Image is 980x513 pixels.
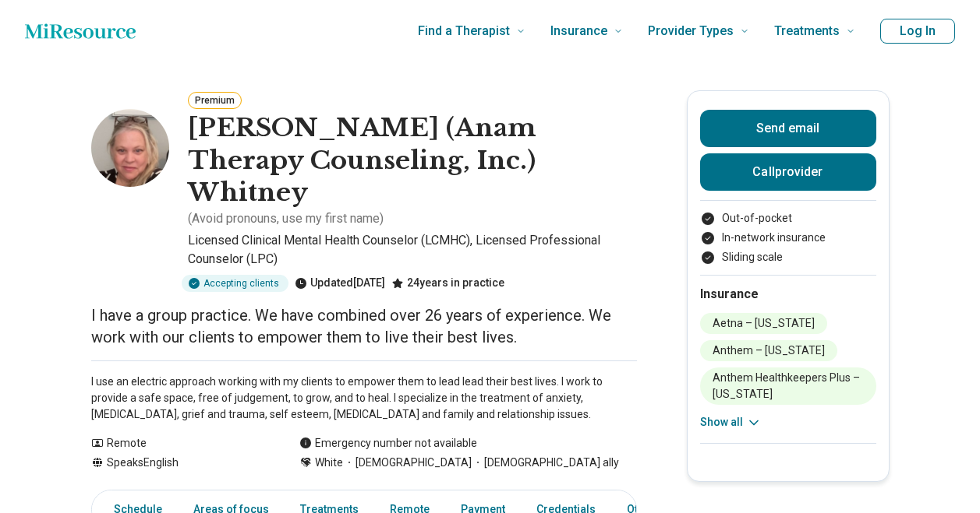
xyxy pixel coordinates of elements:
[315,455,343,471] span: White
[188,92,242,109] button: Premium
[25,16,136,47] a: Home page
[700,110,876,147] button: Send email
[91,304,637,348] p: I have a group practice. We have combined over 26 years of experience. We work with our clients t...
[700,414,762,430] button: Show all
[91,455,268,471] div: Speaks English
[774,20,840,42] span: Treatments
[295,275,385,292] div: Updated [DATE]
[700,367,876,405] li: Anthem Healthkeepers Plus – [US_STATE]
[550,20,607,42] span: Insurance
[700,230,876,246] li: In-network insurance
[472,455,619,471] span: [DEMOGRAPHIC_DATA] ally
[188,112,637,209] h1: [PERSON_NAME] (Anam Therapy Counseling, Inc.) Whitney
[700,313,827,334] li: Aetna – [US_STATE]
[91,374,637,423] p: I use an electric approach working with my clients to empower them to lead lead their best lives....
[700,340,837,361] li: Anthem – [US_STATE]
[91,435,268,452] div: Remote
[188,231,637,269] p: Licensed Clinical Mental Health Counselor (LCMHC), Licensed Professional Counselor (LPC)
[700,285,876,304] h2: Insurance
[700,153,876,191] button: Callprovider
[700,210,876,227] li: Out-of-pocket
[700,249,876,265] li: Sliding scale
[418,20,510,42] span: Find a Therapist
[648,20,734,42] span: Provider Types
[391,275,504,292] div: 24 years in practice
[299,435,477,452] div: Emergency number not available
[182,275,288,292] div: Accepting clients
[188,209,384,228] p: ( Avoid pronouns, use my first name )
[880,19,955,44] button: Log In
[343,455,472,471] span: [DEMOGRAPHIC_DATA]
[700,210,876,265] ul: Payment options
[91,109,169,187] img: Heather Whitney, Licensed Clinical Mental Health Counselor (LCMHC)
